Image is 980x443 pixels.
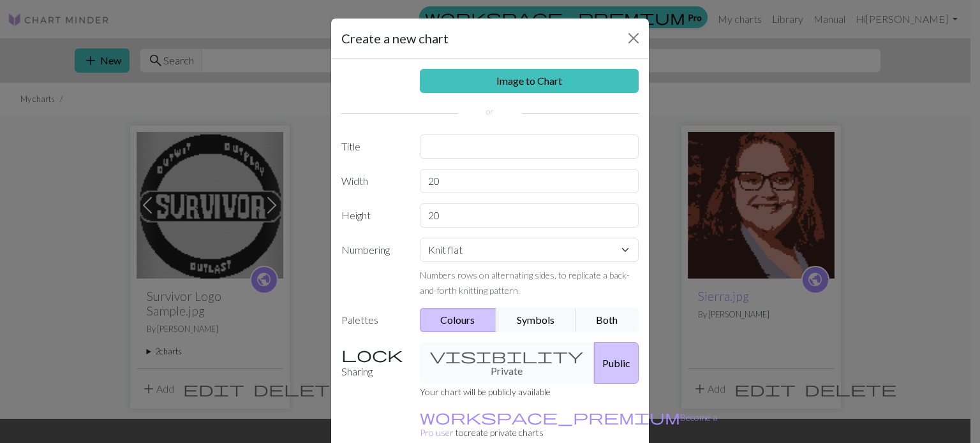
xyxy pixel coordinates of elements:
label: Title [334,134,412,159]
button: Symbols [496,308,576,332]
label: Sharing [334,342,412,384]
small: to create private charts [420,412,717,438]
label: Height [334,203,412,228]
small: Numbers rows on alternating sides, to replicate a back-and-forth knitting pattern. [420,270,630,296]
label: Palettes [334,308,412,332]
button: Close [623,28,644,48]
button: Colours [420,308,497,332]
button: Both [575,308,639,332]
button: Public [594,342,639,384]
h5: Create a new chart [341,29,449,48]
span: workspace_premium [420,408,680,426]
label: Numbering [334,238,412,298]
a: Become a Pro user [420,412,717,438]
small: Your chart will be publicly available [420,386,551,397]
a: Image to Chart [420,69,639,93]
label: Width [334,169,412,193]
